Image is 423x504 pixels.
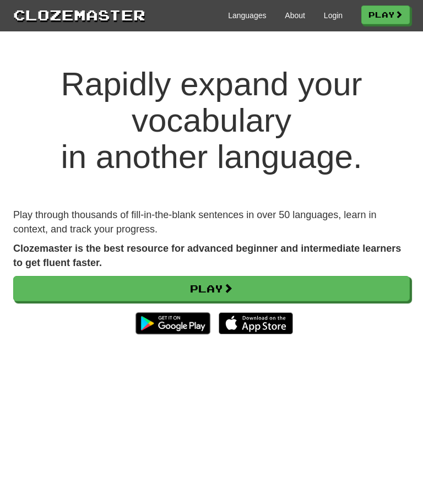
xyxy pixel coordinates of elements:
[219,312,293,334] img: Download_on_the_App_Store_Badge_US-UK_135x40-25178aeef6eb6b83b96f5f2d004eda3bffbb37122de64afbaef7...
[13,276,410,301] a: Play
[324,10,343,21] a: Login
[228,10,266,21] a: Languages
[130,307,215,340] img: Get it on Google Play
[13,243,401,268] strong: Clozemaster is the best resource for advanced beginner and intermediate learners to get fluent fa...
[13,4,145,25] a: Clozemaster
[13,208,410,236] p: Play through thousands of fill-in-the-blank sentences in over 50 languages, learn in context, and...
[361,6,410,24] a: Play
[285,10,305,21] a: About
